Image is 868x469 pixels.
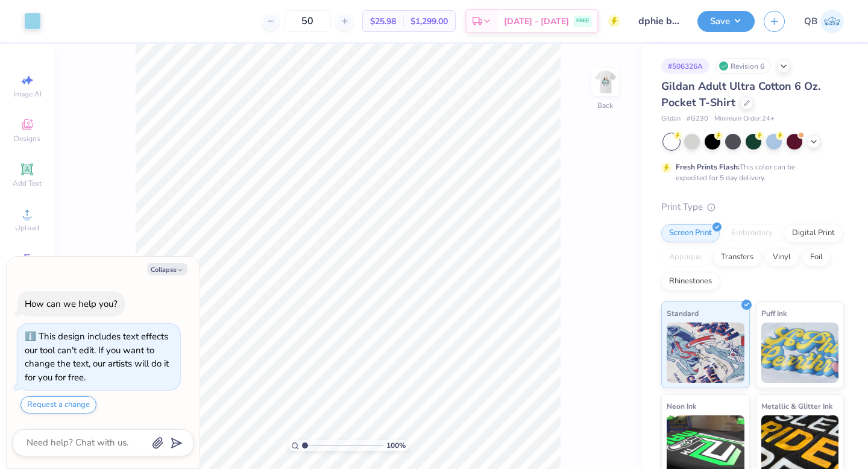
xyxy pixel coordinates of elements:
span: Upload [15,223,39,233]
span: Gildan Adult Ultra Cotton 6 Oz. Pocket T-Shirt [661,79,820,110]
span: FREE [576,17,589,25]
div: This color can be expedited for 5 day delivery. [676,162,824,183]
img: Back [593,70,617,94]
div: Print Type [661,200,844,214]
span: QB [804,14,817,28]
a: QB [804,10,844,33]
div: Rhinestones [661,272,720,291]
button: Save [697,11,755,32]
button: Request a change [20,396,96,414]
span: $25.98 [370,15,396,28]
span: Metallic & Glitter Ink [761,400,832,412]
span: Designs [14,134,40,143]
strong: Fresh Prints Flash: [676,162,740,172]
div: Digital Print [784,224,843,242]
span: [DATE] - [DATE] [504,15,569,28]
span: Puff Ink [761,307,787,319]
span: 100 % [386,440,406,451]
div: Vinyl [765,248,799,266]
div: Screen Print [661,224,720,242]
div: # 506326A [661,58,709,74]
span: Add Text [13,178,42,188]
img: Puff Ink [761,323,839,383]
button: Collapse [147,263,187,275]
div: Back [597,100,613,111]
img: Quinn Brown [820,10,844,33]
span: Minimum Order: 24 + [714,114,775,124]
div: Embroidery [723,224,781,242]
div: Applique [661,248,709,266]
span: $1,299.00 [410,15,448,28]
span: Standard [667,307,699,319]
input: Untitled Design [629,9,688,33]
div: How can we help you? [25,298,118,310]
div: This design includes text effects our tool can't edit. If you want to change the text, our artist... [25,330,169,383]
input: – – [284,10,331,32]
div: Transfers [713,248,761,266]
span: Image AI [13,89,42,99]
span: # G230 [687,114,708,124]
div: Foil [802,248,831,266]
div: Revision 6 [715,58,771,74]
span: Gildan [661,114,681,124]
span: Neon Ink [667,400,696,412]
img: Standard [667,323,744,383]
